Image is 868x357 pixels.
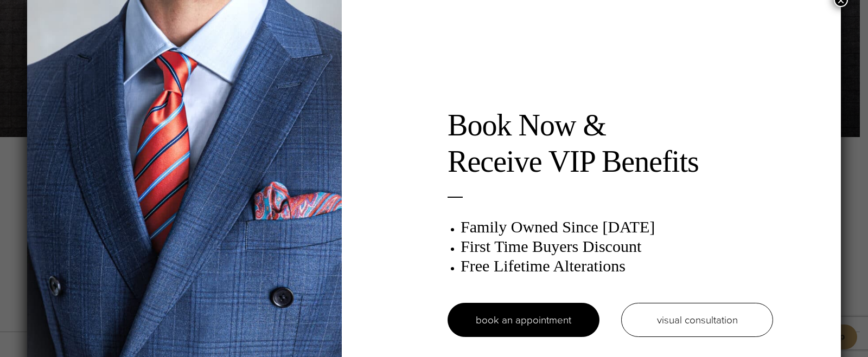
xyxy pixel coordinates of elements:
[25,8,47,17] span: Help
[461,237,773,256] h3: First Time Buyers Discount
[461,217,773,237] h3: Family Owned Since [DATE]
[448,107,773,180] h2: Book Now & Receive VIP Benefits
[448,303,599,337] a: book an appointment
[461,256,773,276] h3: Free Lifetime Alterations
[621,303,773,337] a: visual consultation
